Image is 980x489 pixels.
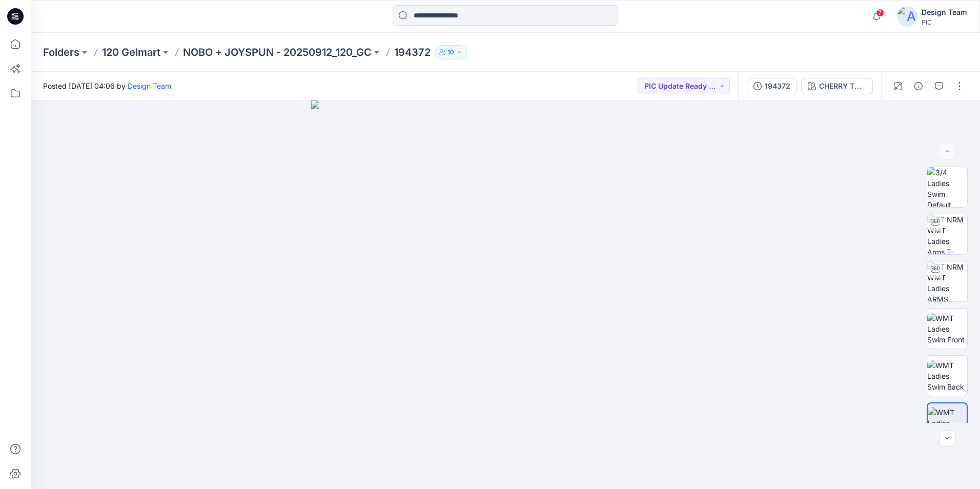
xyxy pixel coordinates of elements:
[183,45,372,59] a: NOBO + JOYSPUN - 20250912_120_GC
[747,78,797,94] button: 194372
[927,313,967,345] img: WMT Ladies Swim Front
[447,47,454,58] p: 10
[43,45,79,59] a: Folders
[922,18,967,26] div: PIC
[128,81,171,90] a: Design Team
[394,45,431,59] p: 194372
[922,6,967,18] div: Design Team
[102,45,160,59] a: 120 Gelmart
[928,407,967,439] img: WMT Ladies Swim Left
[801,78,873,94] button: CHERRY TOMATO
[927,360,967,392] img: WMT Ladies Swim Back
[43,80,171,91] span: Posted [DATE] 04:06 by
[876,9,884,17] span: 7
[927,261,967,301] img: TT NRM WMT Ladies ARMS DOWN
[927,214,967,254] img: TT NRM WMT Ladies Arms T-POSE
[927,167,967,207] img: 3/4 Ladies Swim Default
[311,100,700,489] img: eyJhbGciOiJIUzI1NiIsImtpZCI6IjAiLCJzbHQiOiJzZXMiLCJ0eXAiOiJKV1QifQ.eyJkYXRhIjp7InR5cGUiOiJzdG9yYW...
[765,80,790,92] div: 194372
[819,80,866,92] div: CHERRY TOMATO
[910,78,927,94] button: Details
[897,6,917,27] img: avatar
[435,45,467,59] button: 10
